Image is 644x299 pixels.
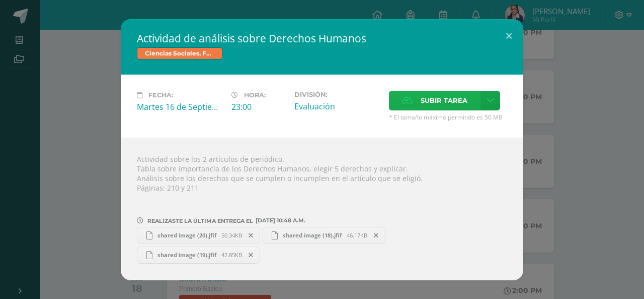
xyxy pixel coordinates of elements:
span: Ciencias Sociales, Formación Ciudadana e Interculturalidad [137,47,222,59]
span: [DATE] 10:48 A.M. [253,220,305,221]
a: shared image (20).jfif 50.34KB [137,227,260,244]
span: Remover entrega [368,230,385,241]
h2: Actividad de análisis sobre Derechos Humanos [137,31,507,45]
span: 42.85KB [221,251,242,259]
label: División: [294,91,381,98]
span: Remover entrega [243,250,260,261]
div: Martes 16 de Septiembre [137,101,223,112]
div: 23:00 [231,101,286,112]
span: 50.34KB [221,231,242,239]
button: Close (Esc) [495,19,523,53]
span: Hora: [244,91,266,99]
div: Actividad sobre los 2 artículos de periódico. Tabla sobre importancia de los Derechos Humanos, el... [121,138,523,280]
span: Fecha: [148,91,173,99]
a: shared image (18).jfif 46.17KB [263,227,386,244]
span: * El tamaño máximo permitido es 50 MB [389,113,507,122]
span: shared image (18).jfif [278,231,347,239]
div: Evaluación [294,101,381,112]
span: shared image (19).jfif [152,251,221,259]
span: REALIZASTE LA ÚLTIMA ENTREGA EL [147,217,253,224]
a: shared image (19).jfif 42.85KB [137,247,260,264]
span: Subir tarea [421,91,467,110]
span: Remover entrega [243,230,260,241]
span: 46.17KB [347,231,367,239]
span: shared image (20).jfif [152,231,221,239]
